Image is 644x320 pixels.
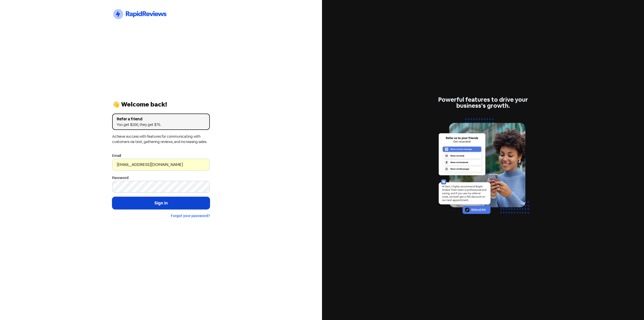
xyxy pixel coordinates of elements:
a: Forgot your password? [171,214,210,218]
button: Sign in [112,197,210,209]
div: 👋 Welcome back! [112,101,210,108]
label: Email [112,153,121,158]
div: Powerful features to drive your business's growth. [434,97,532,109]
label: Password [112,175,129,181]
input: Enter your email address... [112,159,210,171]
div: You get $200, they get $75. [117,122,205,127]
div: Refer a friend [117,116,205,122]
div: Achieve success with features for communicating with customers via text, gathering reviews, and i... [112,134,210,145]
img: referrals [434,115,532,223]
